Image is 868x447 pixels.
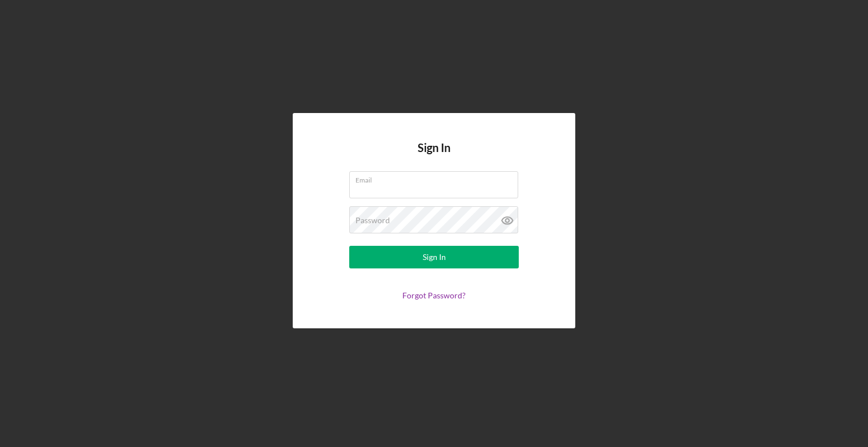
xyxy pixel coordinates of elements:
label: Password [355,216,390,225]
div: Sign In [423,246,446,268]
button: Sign In [349,246,519,268]
label: Email [355,172,518,184]
a: Forgot Password? [402,290,466,300]
h4: Sign In [418,141,450,171]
